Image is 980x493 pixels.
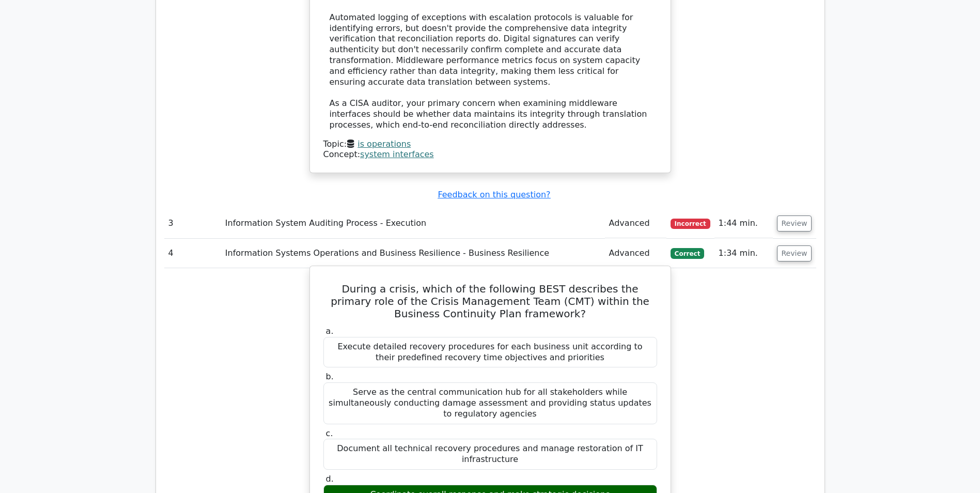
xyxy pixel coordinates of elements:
td: Information Systems Operations and Business Resilience - Business Resilience [221,239,605,268]
div: Execute detailed recovery procedures for each business unit according to their predefined recover... [323,337,657,368]
a: is operations [357,139,411,149]
span: Correct [671,248,704,258]
td: 1:44 min. [714,209,773,238]
div: Concept: [323,149,657,160]
td: 4 [164,239,221,268]
span: Incorrect [671,219,710,229]
div: Serve as the central communication hub for all stakeholders while simultaneously conducting damag... [323,382,657,424]
div: Document all technical recovery procedures and manage restoration of IT infrastructure [323,439,657,470]
span: d. [326,474,334,484]
span: b. [326,372,334,381]
td: Advanced [605,239,666,268]
div: Topic: [323,139,657,150]
button: Review [777,245,812,261]
td: 3 [164,209,221,238]
td: Information System Auditing Process - Execution [221,209,605,238]
a: Feedback on this question? [438,190,550,199]
a: system interfaces [360,149,434,159]
h5: During a crisis, which of the following BEST describes the primary role of the Crisis Management ... [322,283,658,320]
span: a. [326,326,334,336]
button: Review [777,215,812,232]
td: Advanced [605,209,666,238]
td: 1:34 min. [714,239,773,268]
span: c. [326,428,333,438]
